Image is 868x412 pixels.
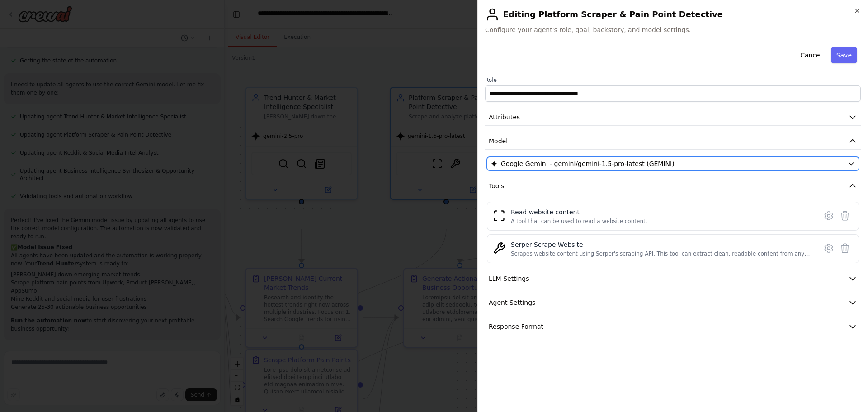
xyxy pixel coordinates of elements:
[821,240,837,256] button: Configure tool
[489,322,543,331] span: Response Format
[489,137,508,146] span: Model
[485,76,861,84] label: Role
[837,208,853,224] button: Delete tool
[485,318,861,335] button: Response Format
[485,178,861,194] button: Tools
[795,47,827,63] button: Cancel
[493,209,505,222] img: ScrapeWebsiteTool
[831,47,857,63] button: Save
[489,298,535,307] span: Agent Settings
[485,7,861,22] h2: Editing Platform Scraper & Pain Point Detective
[511,218,647,225] div: A tool that can be used to read a website content.
[489,274,529,283] span: LLM Settings
[493,242,505,255] img: SerperScrapeWebsiteTool
[485,270,861,287] button: LLM Settings
[489,113,520,122] span: Attributes
[485,25,861,34] span: Configure your agent's role, goal, backstory, and model settings.
[511,240,811,249] div: Serper Scrape Website
[501,159,675,168] span: Google Gemini - gemini/gemini-1.5-pro-latest (GEMINI)
[485,133,861,150] button: Model
[485,294,861,311] button: Agent Settings
[511,208,647,217] div: Read website content
[511,250,811,257] div: Scrapes website content using Serper's scraping API. This tool can extract clean, readable conten...
[837,240,853,256] button: Delete tool
[487,157,859,170] button: Google Gemini - gemini/gemini-1.5-pro-latest (GEMINI)
[489,181,505,190] span: Tools
[821,208,837,224] button: Configure tool
[485,109,861,126] button: Attributes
